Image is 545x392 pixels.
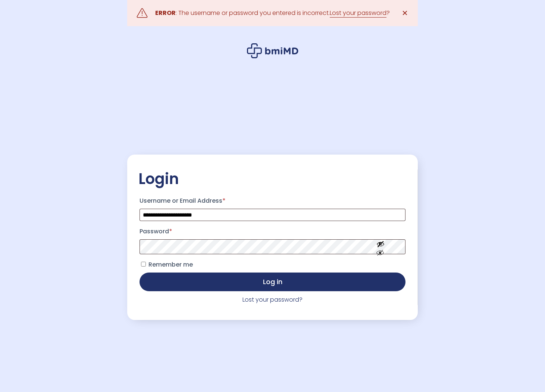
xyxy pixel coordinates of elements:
[140,195,405,207] label: Username or Email Address
[140,225,405,237] label: Password
[397,6,412,21] a: ✕
[155,8,390,18] div: : The username or password you entered is incorrect. ?
[148,260,193,269] span: Remember me
[155,9,176,17] strong: ERROR
[242,295,303,304] a: Lost your password?
[141,262,146,267] input: Remember me
[330,9,386,18] a: Lost your password
[138,169,407,188] h2: Login
[140,273,405,291] button: Log in
[402,8,408,18] span: ✕
[360,234,401,260] button: Show password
